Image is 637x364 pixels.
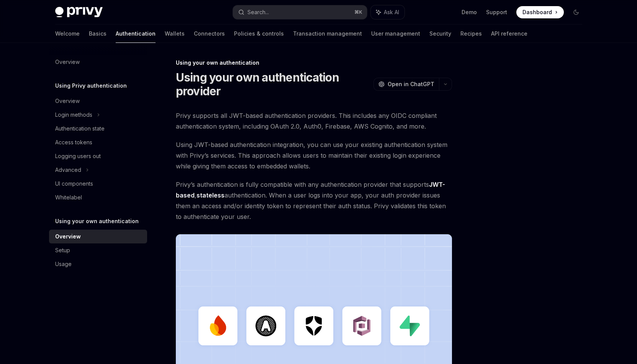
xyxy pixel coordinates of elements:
[55,260,72,269] div: Usage
[486,8,507,16] a: Support
[354,9,362,15] span: ⌘ K
[522,8,552,16] span: Dashboard
[234,24,284,43] a: Policies & controls
[55,124,105,133] div: Authentication state
[49,191,147,204] a: Whitelabel
[55,246,70,255] div: Setup
[247,8,269,17] div: Search...
[55,57,80,67] div: Overview
[49,230,147,243] a: Overview
[460,24,482,43] a: Recipes
[429,24,451,43] a: Security
[49,55,147,69] a: Overview
[165,24,185,43] a: Wallets
[388,80,434,88] span: Open in ChatGPT
[491,24,527,43] a: API reference
[371,5,404,19] button: Ask AI
[462,8,477,16] a: Demo
[176,59,452,67] div: Using your own authentication
[293,24,362,43] a: Transaction management
[55,138,92,147] div: Access tokens
[89,24,106,43] a: Basics
[55,24,80,43] a: Welcome
[116,24,156,43] a: Authentication
[371,24,420,43] a: User management
[55,179,93,188] div: UI components
[176,110,452,132] span: Privy supports all JWT-based authentication providers. This includes any OIDC compliant authentic...
[373,78,439,91] button: Open in ChatGPT
[55,165,81,175] div: Advanced
[384,8,399,16] span: Ask AI
[49,257,147,271] a: Usage
[55,110,92,119] div: Login methods
[55,96,80,106] div: Overview
[49,243,147,257] a: Setup
[176,70,370,98] h1: Using your own authentication provider
[176,179,452,222] span: Privy’s authentication is fully compatible with any authentication provider that supports , authe...
[49,177,147,191] a: UI components
[233,5,367,19] button: Search...⌘K
[49,149,147,163] a: Logging users out
[49,122,147,135] a: Authentication state
[176,139,452,171] span: Using JWT-based authentication integration, you can use your existing authentication system with ...
[570,6,582,18] button: Toggle dark mode
[55,81,127,90] h5: Using Privy authentication
[194,24,225,43] a: Connectors
[55,193,82,202] div: Whitelabel
[197,191,224,199] a: stateless
[55,152,101,161] div: Logging users out
[55,232,81,241] div: Overview
[516,6,564,18] a: Dashboard
[49,94,147,108] a: Overview
[55,7,103,18] img: dark logo
[49,135,147,149] a: Access tokens
[55,217,139,226] h5: Using your own authentication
